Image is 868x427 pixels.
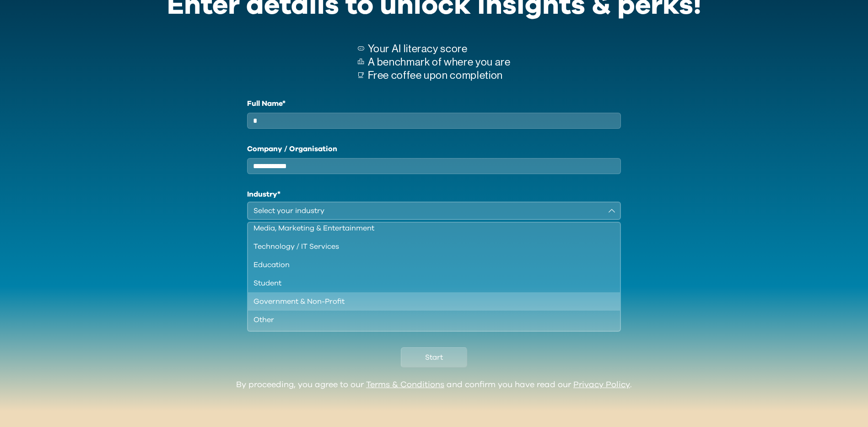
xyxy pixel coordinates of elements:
[253,241,604,252] div: Technology / IT Services
[368,42,511,55] p: Your AI literacy score
[247,98,621,109] label: Full Name*
[247,143,621,154] label: Company / Organisation
[253,278,604,289] div: Student
[401,347,467,367] button: Start
[253,314,604,325] div: Other
[573,381,630,389] a: Privacy Policy
[368,55,511,69] p: A benchmark of where you are
[253,296,604,307] div: Government & Non-Profit
[425,352,443,363] span: Start
[253,205,602,216] div: Select your industry
[247,222,621,332] ul: Select your industry
[366,381,444,389] a: Terms & Conditions
[253,259,604,270] div: Education
[253,223,604,234] div: Media, Marketing & Entertainment
[247,189,621,200] h1: Industry*
[236,380,632,390] div: By proceeding, you agree to our and confirm you have read our .
[368,69,511,82] p: Free coffee upon completion
[247,202,621,220] button: Select your industry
